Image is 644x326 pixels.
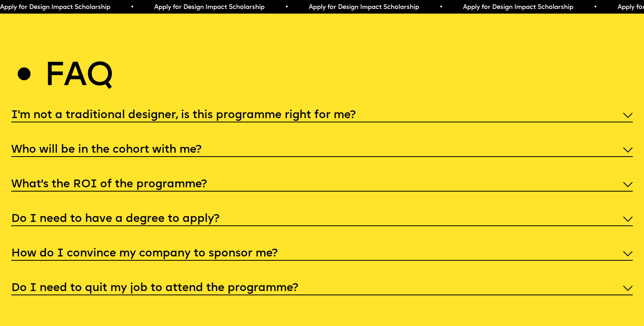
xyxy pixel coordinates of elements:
[44,63,113,91] h2: Faq
[131,4,134,10] span: •
[285,4,288,10] span: •
[11,181,207,188] h5: What’s the ROI of the programme?
[11,112,356,119] h5: I'm not a traditional designer, is this programme right for me?
[594,4,597,10] span: •
[11,215,219,223] h5: Do I need to have a degree to apply?
[11,250,278,258] h5: How do I convince my company to sponsor me?
[439,4,443,10] span: •
[11,284,298,292] h5: Do I need to quit my job to attend the programme?
[11,146,202,154] h5: Who will be in the cohort with me?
